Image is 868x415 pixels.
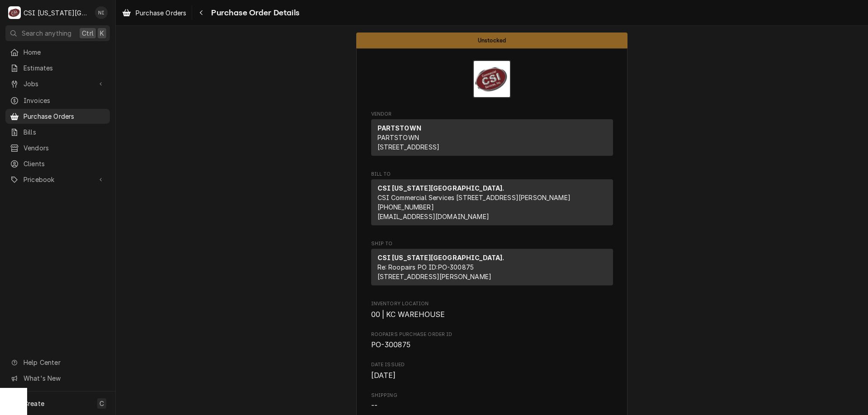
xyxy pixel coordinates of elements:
[371,111,613,118] span: Vendor
[371,331,613,350] div: Roopairs Purchase Order ID
[371,111,613,160] div: Purchase Order Vendor
[118,5,190,20] a: Purchase Orders
[371,361,613,381] div: Date Issued
[5,76,110,91] a: Go to Jobs
[473,60,511,98] img: Logo
[478,37,506,43] span: Unstocked
[371,371,396,380] span: [DATE]
[24,358,104,367] span: Help Center
[99,399,104,408] span: C
[22,28,71,38] span: Search anything
[371,119,613,156] div: Vendor
[371,309,613,320] span: Inventory Location
[24,159,105,168] span: Clients
[371,179,613,229] div: Bill To
[5,371,110,386] a: Go to What's New
[5,61,110,75] a: Estimates
[377,254,505,261] strong: CSI [US_STATE][GEOGRAPHIC_DATA].
[371,300,613,320] div: Inventory Location
[5,125,110,140] a: Bills
[371,300,613,308] span: Inventory Location
[95,6,108,19] div: NI
[377,194,571,201] span: CSI Commercial Services [STREET_ADDRESS][PERSON_NAME]
[24,79,92,89] span: Jobs
[356,33,627,48] div: Status
[377,203,434,211] a: [PHONE_NUMBER]
[136,8,186,18] span: Purchase Orders
[5,25,110,41] button: Search anythingCtrlK
[24,175,92,184] span: Pricebook
[377,263,474,271] span: Re: Roopairs PO ID: PO-300875
[5,45,110,60] a: Home
[371,361,613,368] span: Date Issued
[24,400,44,407] span: Create
[371,240,613,289] div: Purchase Order Ship To
[371,171,613,229] div: Purchase Order Bill To
[8,6,21,19] div: CSI Kansas City.'s Avatar
[24,112,105,121] span: Purchase Orders
[377,134,440,151] span: PARTSTOWN [STREET_ADDRESS]
[24,63,105,73] span: Estimates
[377,213,489,220] a: [EMAIL_ADDRESS][DOMAIN_NAME]
[371,249,613,285] div: Ship To
[5,156,110,171] a: Clients
[371,340,410,349] span: PO-300875
[371,370,613,381] span: Date Issued
[371,392,613,399] span: Shipping
[371,119,613,159] div: Vendor
[371,340,613,350] span: Roopairs Purchase Order ID
[371,331,613,338] span: Roopairs Purchase Order ID
[371,249,613,289] div: Ship To
[371,171,613,178] span: Bill To
[377,273,492,280] span: [STREET_ADDRESS][PERSON_NAME]
[8,6,21,19] div: C
[24,8,90,18] div: CSI [US_STATE][GEOGRAPHIC_DATA].
[377,184,505,192] strong: CSI [US_STATE][GEOGRAPHIC_DATA].
[208,7,299,19] span: Purchase Order Details
[24,96,105,105] span: Invoices
[371,179,613,225] div: Bill To
[24,373,104,383] span: What's New
[377,124,421,132] strong: PARTSTOWN
[5,355,110,370] a: Go to Help Center
[24,127,105,137] span: Bills
[95,6,108,19] div: Nate Ingram's Avatar
[371,401,377,410] span: --
[5,109,110,124] a: Purchase Orders
[371,310,445,319] span: 00 | KC WAREHOUSE
[24,47,105,57] span: Home
[194,5,208,20] button: Navigate back
[5,140,110,155] a: Vendors
[100,28,104,38] span: K
[5,93,110,108] a: Invoices
[24,143,105,153] span: Vendors
[371,240,613,247] span: Ship To
[82,28,94,38] span: Ctrl
[5,172,110,187] a: Go to Pricebook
